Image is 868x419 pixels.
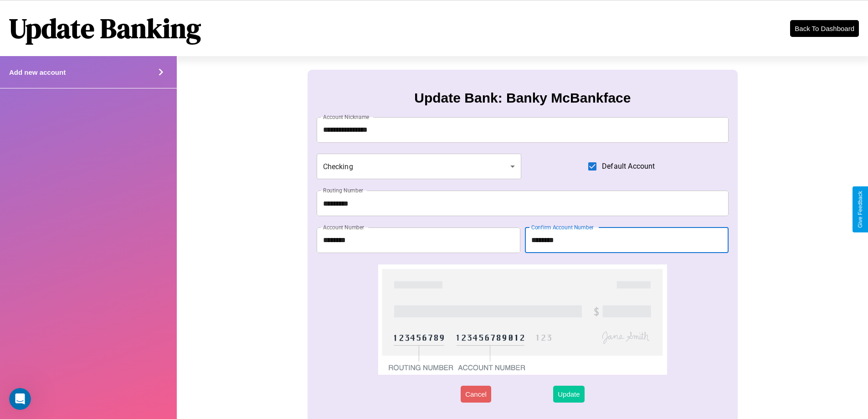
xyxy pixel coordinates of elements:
span: Default Account [602,161,655,172]
iframe: Intercom live chat [9,388,31,410]
button: Cancel [461,386,491,403]
div: Checking [317,154,522,179]
div: Give Feedback [857,191,863,228]
button: Back To Dashboard [790,20,859,37]
button: Update [553,386,584,403]
h3: Update Bank: Banky McBankface [414,90,631,106]
label: Account Number [323,223,364,231]
img: check [378,264,667,375]
label: Account Nickname [323,113,370,121]
h1: Update Banking [9,10,201,47]
h4: Add new account [9,68,66,76]
label: Confirm Account Number [531,223,594,231]
label: Routing Number [323,186,363,194]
